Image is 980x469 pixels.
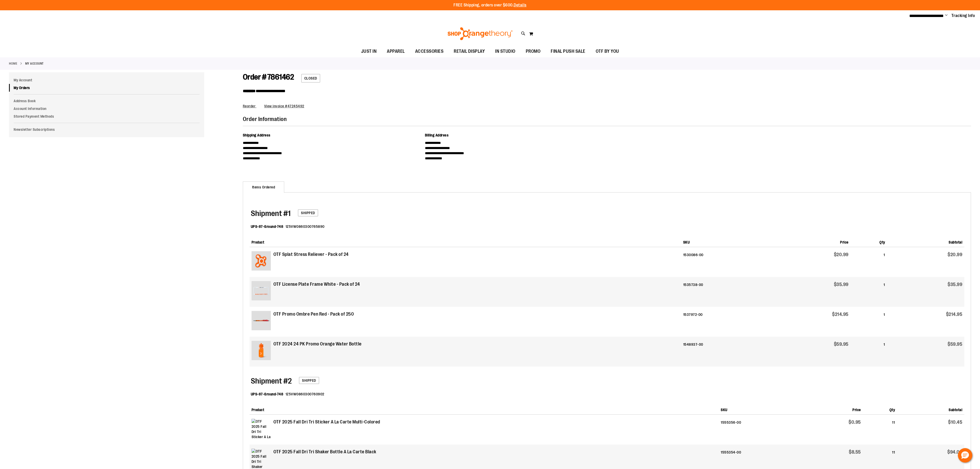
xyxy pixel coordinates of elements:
img: Shop Orangetheory [447,27,513,40]
span: $94.05 [947,449,962,455]
th: Qty [863,403,897,415]
span: Billing Address [425,133,449,137]
a: Address Book [9,97,204,105]
span: RETAIL DISPLAY [454,46,485,57]
span: 1 [251,209,291,218]
dt: UPS-87-Ground-748 [251,224,283,229]
span: OTF BY YOU [596,46,619,57]
td: 11 [863,415,897,445]
th: Product [250,236,681,247]
a: JUST IN [356,46,382,57]
a: Account Information [9,105,204,112]
th: Qty [851,236,887,247]
span: Shipped [299,377,319,384]
strong: OTF 2025 Fall Dri Tri Sticker A La Carte Multi-Colored [273,419,380,425]
span: $10.45 [948,420,962,425]
th: Product [250,403,719,415]
th: SKU [719,403,805,415]
strong: OTF 2025 Fall Dri Tri Shaker Bottle A La Carte Black [273,449,376,455]
a: ACCESSORIES [410,46,449,57]
button: Account menu [945,13,948,18]
span: Shipping Address [243,133,271,137]
span: PROMO [526,46,541,57]
span: Closed [301,74,320,83]
a: View invoice #47245492 [264,104,304,108]
span: APPAREL [387,46,405,57]
button: Hello, have a question? Let’s chat. [958,448,972,463]
a: RETAIL DISPLAY [449,46,490,57]
span: FINAL PUSH SALE [551,46,585,57]
th: Subtotal [897,403,964,415]
strong: OTF Splat Stress Reliever - Pack of 24 [273,251,349,258]
img: Product image for License Plate Frame White - Pack of 24 [252,281,271,300]
a: Home [9,61,17,66]
dt: UPS-87-Ground-748 [251,392,283,397]
strong: OTF Promo Ombre Pen Red - Pack of 250 [273,311,354,318]
td: 1 [851,247,887,277]
th: Subtotal [887,236,964,247]
a: OTF BY YOU [591,46,624,57]
a: PROMO [521,46,546,57]
span: $35.99 [948,282,962,287]
td: 1 [851,337,887,367]
a: Details [514,3,527,7]
span: 2 [251,377,292,385]
span: Reorder [243,104,256,108]
td: 1 [851,277,887,307]
a: Reorder [243,104,256,108]
img: Product image for Promo Ombre Pen Red - Pack of 250 [252,311,271,330]
span: $0.95 [849,420,861,425]
span: Shipment # [251,377,288,385]
strong: OTF License Plate Frame White - Pack of 24 [273,281,360,288]
th: Price [805,403,863,415]
a: Tracking Info [951,13,975,19]
a: My Orders [9,84,204,92]
strong: OTF 2024 24 PK Promo Orange Water Bottle [273,341,362,348]
a: IN STUDIO [490,46,521,57]
strong: My Account [25,61,44,66]
span: $20.99 [948,252,962,257]
img: OTF 2025 Fall Dri Tri Sticker A La Carte Multi-Colored [252,419,271,438]
span: Order # 7861462 [243,73,294,81]
span: $59.95 [834,342,849,347]
strong: Items Ordered [243,181,284,193]
dd: 1Z5VW0860300760902 [286,392,324,397]
th: SKU [681,236,773,247]
td: 1548937-00 [681,337,773,367]
td: 1 [851,307,887,337]
p: FREE Shipping, orders over $600. [453,2,527,8]
span: View invoice # [264,104,288,108]
td: 1555356-00 [719,415,805,445]
a: FINAL PUSH SALE [546,46,591,57]
span: IN STUDIO [495,46,515,57]
img: Promo Water Bottle - Pack of 24 [252,341,271,360]
span: Order Information [243,116,287,122]
td: 1535738-00 [681,277,773,307]
span: JUST IN [361,46,377,57]
span: $35.99 [834,282,849,287]
th: Price [773,236,850,247]
a: APPAREL [382,46,410,57]
span: $8.55 [849,449,861,455]
a: Newsletter Subscriptions [9,126,204,133]
td: 1530086-00 [681,247,773,277]
span: ACCESSORIES [415,46,444,57]
a: Stored Payment Methods [9,112,204,120]
span: $20.99 [834,252,849,257]
span: Shipped [298,209,318,216]
img: Product image for Splat Stress Reliever - Pack of 24 [252,251,271,271]
a: My Account [9,76,204,84]
span: $214.95 [946,312,963,317]
td: 1537972-00 [681,307,773,337]
img: OTF 2025 Fall Dri Tri Shaker Bottle A La Carte Black [252,449,271,468]
span: Shipment # [251,209,288,218]
span: $214.95 [832,312,849,317]
span: $59.95 [948,342,962,347]
dd: 1Z5VW0860300765890 [286,224,325,229]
